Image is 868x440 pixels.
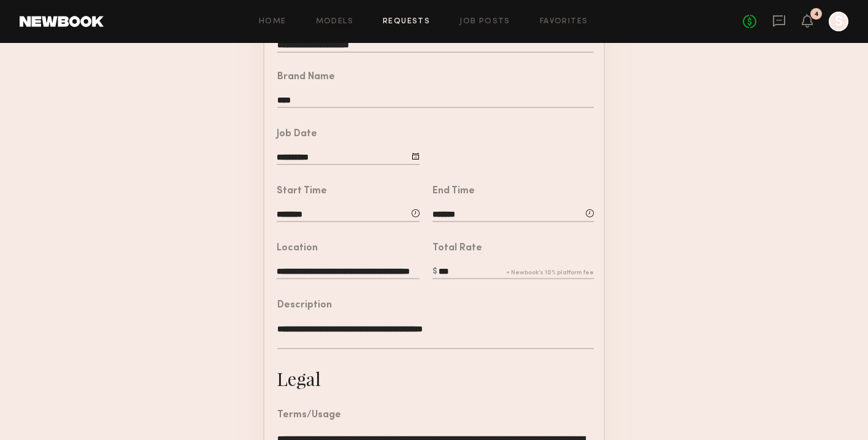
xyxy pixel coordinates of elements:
div: Legal [277,366,321,391]
div: Total Rate [432,244,482,253]
a: Models [316,18,353,26]
div: End Time [432,187,475,196]
a: Favorites [540,18,588,26]
div: Description [277,301,332,311]
div: 4 [814,11,819,18]
a: Home [259,18,286,26]
div: Start Time [277,187,327,196]
div: Terms/Usage [277,411,341,420]
a: S [829,12,848,31]
div: Job Date [277,129,317,139]
div: Brand Name [277,72,335,82]
a: Job Posts [459,18,510,26]
div: Location [277,244,318,253]
a: Requests [383,18,430,26]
